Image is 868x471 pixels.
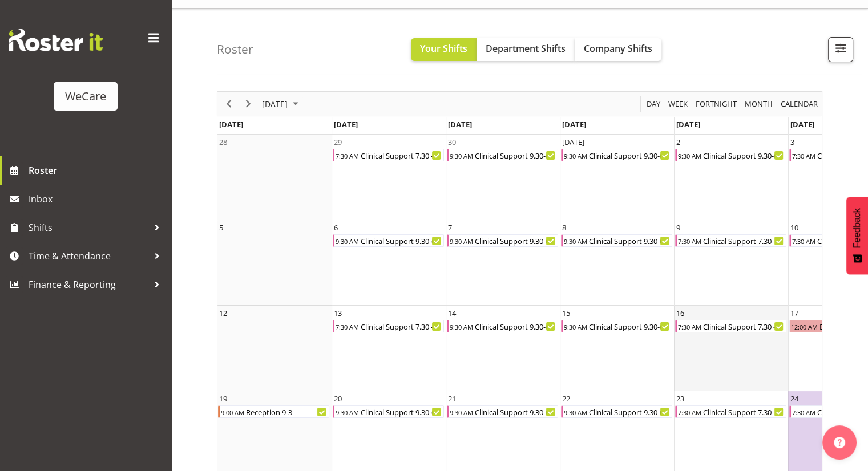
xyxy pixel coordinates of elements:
div: [DATE] [562,136,584,148]
td: Thursday, October 2, 2025 [674,135,788,220]
div: Clinical Support 9.30-6 [588,406,672,417]
img: Rosterit website logo [9,29,103,51]
div: 12 [219,307,227,319]
span: Roster [29,162,165,179]
div: Clinical Support 7.30 - 4 Begin From Thursday, October 9, 2025 at 7:30:00 AM GMT+13:00 Ends At Th... [675,234,786,247]
div: 9:30 AM [449,406,474,417]
td: Wednesday, October 8, 2025 [560,220,674,306]
div: Clinical Support 9.30-6 [474,235,558,246]
div: Clinical Support 9.30-6 [588,149,672,161]
span: Finance & Reporting [29,276,148,293]
div: 7:30 AM [334,320,360,332]
div: 7:30 AM [677,235,702,246]
div: Clinical Support 9.30-6 [474,149,558,161]
td: Sunday, October 5, 2025 [217,220,332,306]
div: Clinical Support 9.30-6 [588,320,672,332]
div: 9:30 AM [563,320,588,332]
div: Previous [219,92,239,116]
span: Month [744,97,774,111]
td: Monday, October 13, 2025 [332,306,446,391]
div: Clinical Support 9.30-6 [360,406,443,417]
button: Previous [221,97,237,111]
div: 9:30 AM [449,320,474,332]
div: Clinical Support 9.30-6 [474,320,558,332]
div: Clinical Support 7.30 - 4 Begin From Monday, October 13, 2025 at 7:30:00 AM GMT+13:00 Ends At Mon... [333,320,444,332]
div: Clinical Support 7.30 - 4 [702,406,786,417]
div: Clinical Support 9.30-6 Begin From Tuesday, October 14, 2025 at 9:30:00 AM GMT+13:00 Ends At Tues... [447,320,558,332]
button: Company Shifts [575,38,661,61]
span: [DATE] [261,97,289,111]
div: Clinical Support 7.30 - 4 [360,320,443,332]
td: Thursday, October 9, 2025 [674,220,788,306]
span: Fortnight [695,97,738,111]
span: Company Shifts [584,42,652,55]
button: Feedback - Show survey [846,197,868,274]
td: Monday, October 6, 2025 [332,220,446,306]
div: 7:30 AM [677,406,702,417]
div: Clinical Support 9.30-6 [474,406,558,417]
span: [DATE] [219,119,243,129]
td: Thursday, October 16, 2025 [674,306,788,391]
span: Week [667,97,689,111]
div: 8 [562,222,566,233]
td: Sunday, September 28, 2025 [217,135,332,220]
span: calendar [780,97,819,111]
div: 12:00 AM [790,320,818,332]
div: Clinical Support 9.30-6 Begin From Tuesday, October 7, 2025 at 9:30:00 AM GMT+13:00 Ends At Tuesd... [447,234,558,247]
span: Department Shifts [486,42,566,55]
div: Clinical Support 9.30-6 Begin From Wednesday, October 22, 2025 at 9:30:00 AM GMT+13:00 Ends At We... [561,405,672,418]
div: Clinical Support 9.30-6 [702,149,786,161]
div: 22 [562,393,570,404]
div: 10 [790,222,798,233]
div: 7:30 AM [791,235,816,246]
div: 7:30 AM [677,320,702,332]
div: Clinical Support 7.30 - 4 Begin From Thursday, October 23, 2025 at 7:30:00 AM GMT+13:00 Ends At T... [675,405,786,418]
div: Clinical Support 7.30 - 4 [702,320,786,332]
button: Month [779,97,820,111]
div: 9:00 AM [220,406,245,417]
div: 2 [676,136,680,148]
span: [DATE] [448,119,472,129]
button: Filter Shifts [828,37,853,62]
div: Clinical Support 9.30-6 [360,235,443,246]
div: Reception 9-3 Begin From Sunday, October 19, 2025 at 9:00:00 AM GMT+13:00 Ends At Sunday, October... [218,405,329,418]
div: Clinical Support 7.30 - 4 Begin From Thursday, October 16, 2025 at 7:30:00 AM GMT+13:00 Ends At T... [675,320,786,332]
span: Your Shifts [420,42,467,55]
div: 7:30 AM [791,406,816,417]
div: 6 [334,222,338,233]
div: 20 [334,393,342,404]
div: 21 [448,393,456,404]
div: Clinical Support 7.30 - 4 Begin From Monday, September 29, 2025 at 7:30:00 AM GMT+13:00 Ends At M... [333,149,444,161]
button: Your Shifts [411,38,477,61]
span: Inbox [29,190,165,208]
div: 5 [219,222,223,233]
button: Timeline Week [667,97,690,111]
button: Next [241,97,256,111]
div: 3 [790,136,794,148]
div: 9:30 AM [563,149,588,161]
span: Feedback [852,208,862,248]
div: 9:30 AM [334,406,360,417]
button: Timeline Month [743,97,775,111]
div: Clinical Support 9.30-6 Begin From Tuesday, October 21, 2025 at 9:30:00 AM GMT+13:00 Ends At Tues... [447,405,558,418]
div: 28 [219,136,227,148]
div: Clinical Support 9.30-6 Begin From Wednesday, October 8, 2025 at 9:30:00 AM GMT+13:00 Ends At Wed... [561,234,672,247]
h4: Roster [217,43,253,56]
td: Monday, September 29, 2025 [332,135,446,220]
div: 30 [448,136,456,148]
div: 29 [334,136,342,148]
span: [DATE] [334,119,358,129]
div: 15 [562,307,570,319]
div: 16 [676,307,684,319]
div: Clinical Support 7.30 - 4 [360,149,443,161]
img: help-xxl-2.png [834,437,845,448]
td: Tuesday, September 30, 2025 [446,135,560,220]
div: Clinical Support 9.30-6 Begin From Monday, October 20, 2025 at 9:30:00 AM GMT+13:00 Ends At Monda... [333,405,444,418]
div: 23 [676,393,684,404]
div: 24 [790,393,798,404]
div: 9:30 AM [449,149,474,161]
div: 7 [448,222,452,233]
td: Sunday, October 12, 2025 [217,306,332,391]
div: 17 [790,307,798,319]
div: Clinical Support 9.30-6 Begin From Monday, October 6, 2025 at 9:30:00 AM GMT+13:00 Ends At Monday... [333,234,444,247]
